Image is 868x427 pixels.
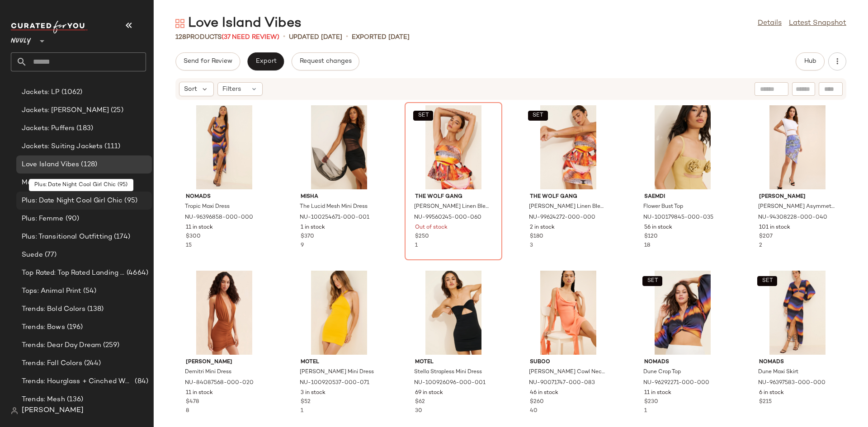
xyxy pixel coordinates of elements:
span: 69 in stock [415,389,443,397]
button: SET [757,276,777,286]
span: Tops: Animal Print [22,286,81,296]
span: $180 [530,233,543,241]
div: Love Island Vibes [175,14,302,33]
span: Trends: Mesh [22,394,65,405]
span: NU-100179845-000-035 [643,214,713,222]
span: (279) [70,178,88,188]
span: 1 [415,243,418,249]
span: Request changes [299,58,352,65]
span: (244) [82,358,101,369]
span: Trends: Bows [22,322,65,333]
span: Plus: Date Night Cool Girl Chic [22,196,123,206]
span: 11 in stock [186,389,213,397]
span: 40 [530,408,538,414]
span: Nomads [759,358,836,366]
span: 6 in stock [759,389,784,397]
span: Sort [184,84,197,94]
button: Hub [796,52,825,70]
span: Trends: Fall Colors [22,358,82,369]
span: 1 [644,408,647,414]
span: Plus: Transitional Outfitting [22,232,112,242]
span: (136) [65,394,84,405]
span: NU-94308228-000-040 [758,214,827,222]
p: Exported [DATE] [352,33,410,42]
span: Flower Bust Top [643,203,683,211]
span: (4664) [125,268,148,278]
span: $120 [644,233,658,241]
span: Out of stock [415,224,448,232]
span: Jackets: Puffers [22,123,75,134]
span: SET [532,113,543,119]
span: Dune Crop Top [643,368,681,376]
span: Nomads [186,193,263,201]
span: [PERSON_NAME] [22,405,84,416]
span: (259) [101,340,119,351]
span: $300 [186,233,201,241]
span: Motel [415,358,492,366]
span: Dune Maxi Skirt [758,368,798,376]
span: The Lucid Mesh Mini Dress [300,203,368,211]
span: $370 [301,233,314,241]
img: 96397583_000_b [752,271,843,355]
span: NU-84087568-000-020 [185,379,254,387]
span: Plus: Femme [22,214,64,224]
div: Products [175,33,279,42]
span: (37 Need Review) [222,34,279,41]
p: updated [DATE] [289,33,342,42]
span: Export [255,58,276,65]
span: [PERSON_NAME] Linen Blend Blouse [414,203,491,211]
span: 15 [186,243,192,249]
img: 84087568_020_b [179,271,270,355]
span: 8 [186,408,189,414]
span: Nuuly [11,31,31,47]
span: NU-96397583-000-000 [758,379,826,387]
span: NU-99624272-000-000 [529,214,595,222]
span: Trends: Dear Day Dream [22,340,101,351]
span: (138) [85,304,104,314]
span: (196) [65,322,83,333]
span: The Wolf Gang [415,193,492,201]
span: Saemdi [644,193,721,201]
span: Motel [301,358,377,366]
img: 90071747_083_b [523,271,614,355]
span: 9 [301,243,304,249]
span: Trends: Bold Colors [22,304,85,314]
span: 18 [644,243,650,249]
span: NU-100920537-000-071 [300,379,369,387]
button: Export [247,52,284,70]
span: 128 [175,34,186,41]
span: Matching Sets [22,178,70,188]
span: (128) [79,160,97,170]
span: 56 in stock [644,224,672,232]
span: SET [418,113,429,119]
span: (95) [123,196,137,206]
button: Send for Review [175,52,240,70]
span: [PERSON_NAME] [186,358,263,366]
span: • [346,32,348,42]
span: • [283,32,285,42]
span: 46 in stock [530,389,558,397]
span: (1062) [60,87,83,98]
img: 99560245_060_b [408,105,499,189]
span: [PERSON_NAME] Cowl Neck Mini Dress [529,368,606,376]
span: Demitri Mini Dress [185,368,231,376]
img: cfy_white_logo.C9jOOHJF.svg [11,21,88,33]
span: Suede [22,250,43,260]
span: 3 in stock [301,389,325,397]
span: SET [761,278,773,284]
img: 96292271_000_c [637,271,728,355]
span: MISHA [301,193,377,201]
span: $215 [759,398,772,406]
a: Latest Snapshot [789,18,846,29]
button: SET [528,111,548,121]
span: $230 [644,398,658,406]
span: [PERSON_NAME] Mini Dress [300,368,374,376]
span: The Wolf Gang [530,193,607,201]
img: 96396858_000_b [179,105,270,189]
span: Stella Strapless Mini Dress [414,368,482,376]
span: (183) [75,123,93,134]
span: [PERSON_NAME] Asymmetrical Ruched Skirt [758,203,835,211]
span: NU-90071747-000-083 [529,379,595,387]
button: SET [642,276,662,286]
span: Tropic Maxi Dress [185,203,230,211]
